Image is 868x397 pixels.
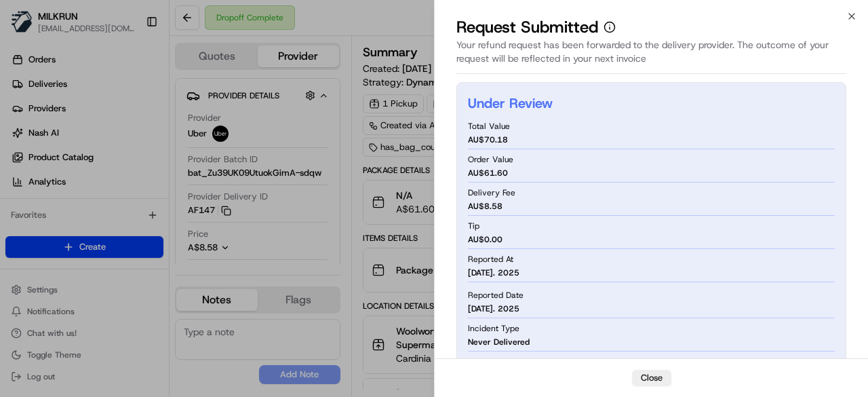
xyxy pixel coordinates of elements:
[468,221,479,231] span: Tip
[468,356,517,367] span: Driver Name
[468,201,502,212] span: AU$ 8.58
[456,38,846,74] div: Your refund request has been forwarded to the delivery provider. The outcome of your request will...
[468,154,513,165] span: Order Value
[456,16,598,38] p: Request Submitted
[468,290,524,301] span: Reported Date
[468,121,510,132] span: Total Value
[632,370,671,386] button: Close
[468,303,519,314] span: [DATE]. 2025
[468,234,502,245] span: AU$ 0.00
[468,187,515,198] span: Delivery Fee
[468,254,513,265] span: Reported At
[468,267,519,278] span: [DATE]. 2025
[468,168,508,178] span: AU$ 61.60
[468,337,530,347] span: Never Delivered
[468,94,553,113] h2: Under Review
[468,323,519,334] span: Incident Type
[468,134,508,145] span: AU$ 70.18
